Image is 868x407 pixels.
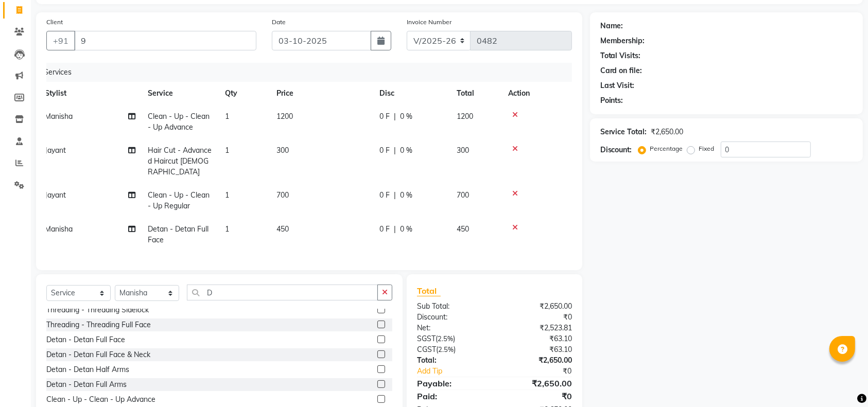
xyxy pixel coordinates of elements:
div: Discount: [409,312,494,323]
th: Disc [373,82,450,105]
label: Invoice Number [407,17,452,27]
span: 0 F [379,190,390,201]
div: ₹2,650.00 [651,127,684,137]
div: ₹2,523.81 [494,323,579,333]
span: 1 [225,190,229,200]
div: Name: [600,21,623,31]
span: 0 % [400,111,412,122]
span: 1 [225,112,229,121]
span: Jayant [45,190,66,200]
th: Total [450,82,502,105]
span: | [394,145,396,156]
input: Search or Scan [187,285,378,300]
span: Manisha [45,224,73,234]
span: 0 F [379,224,390,235]
span: | [394,190,396,201]
span: 2.5% [438,345,454,353]
div: ₹0 [494,312,579,323]
span: Total [417,286,441,296]
div: Clean - Up - Clean - Up Advance [46,394,155,405]
span: 1 [225,224,229,234]
span: SGST [417,334,436,343]
span: Hair Cut - Advanced Haircut [DEMOGRAPHIC_DATA] [148,146,212,176]
span: 1200 [457,112,473,121]
th: Price [270,82,373,105]
button: +91 [46,31,75,50]
span: 1200 [276,112,293,121]
span: 0 F [379,145,390,156]
div: Services [40,63,572,82]
div: Service Total: [600,127,647,137]
div: ₹0 [509,366,580,377]
div: Payable: [409,377,494,390]
span: CGST [417,345,436,354]
span: 0 % [400,190,412,201]
span: 300 [276,146,289,155]
label: Percentage [650,144,683,153]
div: Card on file: [600,65,643,76]
th: Qty [219,82,270,105]
span: 0 F [379,111,390,122]
span: 700 [276,190,289,200]
div: Threading - Threading Full Face [46,320,151,330]
div: Total: [409,355,494,366]
div: Membership: [600,36,645,46]
span: | [394,224,396,235]
span: Clean - Up - Clean - Up Regular [148,190,210,210]
div: ₹0 [494,390,579,402]
span: Detan - Detan Full Face [148,224,209,244]
div: ₹2,650.00 [494,355,579,366]
span: 2.5% [438,334,453,343]
div: Detan - Detan Full Face & Neck [46,349,150,360]
a: Add Tip [409,366,509,377]
div: Total Visits: [600,50,641,61]
span: 0 % [400,224,412,235]
span: 450 [457,224,469,234]
div: ( ) [409,333,494,344]
label: Date [272,17,286,27]
div: Last Visit: [600,80,635,91]
span: 0 % [400,145,412,156]
span: Manisha [45,112,73,121]
div: ₹63.10 [494,344,579,355]
div: Sub Total: [409,301,494,312]
div: Detan - Detan Full Face [46,334,125,345]
th: Action [502,82,564,105]
th: Service [142,82,219,105]
label: Fixed [699,144,715,153]
div: ( ) [409,344,494,355]
span: 300 [457,146,469,155]
input: Search by Name/Mobile/Email/Code [74,31,256,50]
div: Points: [600,95,623,106]
div: Detan - Detan Half Arms [46,364,129,375]
span: 700 [457,190,469,200]
span: 450 [276,224,289,234]
div: Detan - Detan Full Arms [46,379,127,390]
div: ₹2,650.00 [494,301,579,312]
span: Jayant [45,146,66,155]
span: | [394,111,396,122]
div: Net: [409,323,494,333]
div: Paid: [409,390,494,402]
div: Discount: [600,145,632,155]
div: Threading - Threading Sidelock [46,305,149,315]
label: Client [46,17,63,27]
div: ₹2,650.00 [494,377,579,390]
div: ₹63.10 [494,333,579,344]
span: 1 [225,146,229,155]
th: Stylist [39,82,142,105]
span: Clean - Up - Clean - Up Advance [148,112,210,132]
